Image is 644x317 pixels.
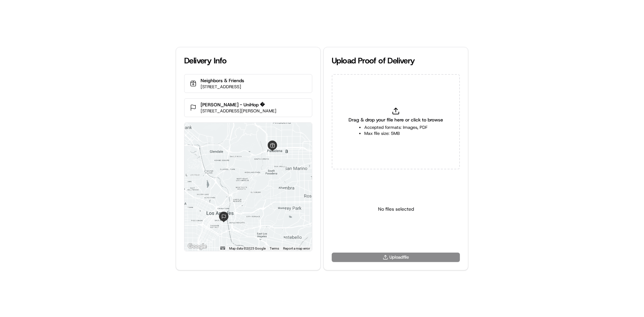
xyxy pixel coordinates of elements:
a: Open this area in Google Maps (opens a new window) [186,242,208,251]
p: No files selected [378,206,414,212]
img: Google [186,242,208,251]
div: Upload Proof of Delivery [332,55,460,66]
li: Accepted formats: Images, PDF [364,124,428,130]
p: Neighbors & Friends [201,77,244,84]
li: Max file size: 5MB [364,130,428,137]
a: Report a map error [283,247,310,250]
div: Delivery Info [184,55,312,66]
p: [STREET_ADDRESS][PERSON_NAME] [201,108,276,114]
span: Drag & drop your file here or click to browse [348,116,443,123]
button: Keyboard shortcuts [220,247,225,250]
a: Terms (opens in new tab) [270,247,279,250]
p: [STREET_ADDRESS] [201,84,244,90]
p: [PERSON_NAME] - UniHop � [201,101,276,108]
span: Map data ©2025 Google [229,247,266,250]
